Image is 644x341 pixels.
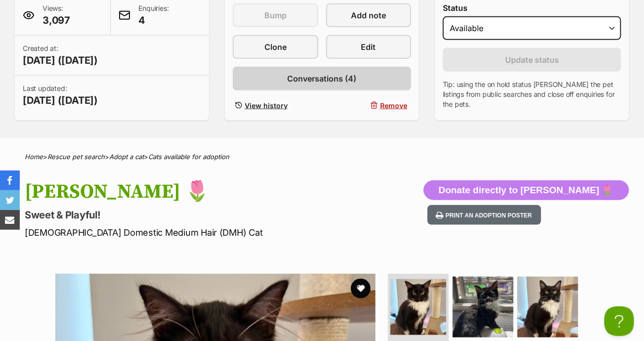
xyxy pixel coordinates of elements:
[361,41,376,53] span: Edit
[43,13,70,27] span: 3,097
[233,35,318,59] a: Clone
[326,35,412,59] a: Edit
[351,9,386,21] span: Add note
[443,3,621,12] label: Status
[23,43,98,67] p: Created at:
[233,3,318,27] button: Bump
[443,48,621,72] button: Update status
[138,3,169,27] p: Enquiries:
[148,153,229,161] a: Cats available for adoption
[233,98,318,113] a: View history
[264,41,287,53] span: Clone
[380,100,407,111] span: Remove
[43,3,70,27] p: Views:
[25,180,393,203] h1: [PERSON_NAME] 🌷
[23,53,98,67] span: [DATE] ([DATE])
[25,226,393,239] p: [DEMOGRAPHIC_DATA] Domestic Medium Hair (DMH) Cat
[109,153,144,161] a: Adopt a cat
[390,279,446,335] img: Photo of Gertie 🌷
[25,208,393,222] p: Sweet & Playful!
[47,153,105,161] a: Rescue pet search
[428,205,541,225] button: Print an adoption poster
[604,306,634,336] iframe: Help Scout Beacon - Open
[23,84,98,107] p: Last updated:
[424,180,629,200] button: Donate directly to [PERSON_NAME] 🌷
[453,277,514,338] img: Photo of Gertie 🌷
[25,153,43,161] a: Home
[505,54,559,66] span: Update status
[288,73,357,85] span: Conversations (4)
[443,80,621,109] p: Tip: using the on hold status [PERSON_NAME] the pet listings from public searches and close off e...
[326,98,412,113] button: Remove
[23,93,98,107] span: [DATE] ([DATE])
[326,3,412,27] a: Add note
[245,100,288,111] span: View history
[264,9,287,21] span: Bump
[233,67,411,90] a: Conversations (4)
[517,277,578,338] img: Photo of Gertie 🌷
[138,13,169,27] span: 4
[351,279,371,298] button: favourite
